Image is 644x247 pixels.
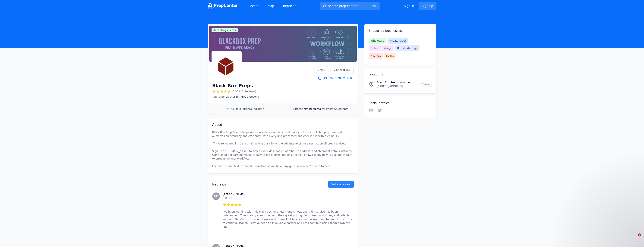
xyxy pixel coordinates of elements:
a: Write a review [328,181,354,188]
span: Hazmat [369,53,383,59]
a: View [421,82,432,87]
span: HK [214,195,218,198]
h1: Black Box Preps [212,83,253,89]
h2: Locations [369,72,432,77]
img: PrepCenter [208,3,238,9]
h2: About [212,122,354,127]
span: Search prep centers [328,4,358,8]
span: Not Required [304,107,321,110]
img: Black Box Preps [212,52,241,81]
p: Black Box Preps Location [377,81,419,84]
span: 24-48 [226,107,234,110]
h2: Reviews [212,182,316,187]
h2: Supported businesses [369,29,432,33]
span: 5.00 (17 Reviews) [233,90,256,93]
a: Sign up [419,2,436,10]
h2: Social profiles [369,101,432,105]
kbd: Ctrl [369,4,375,8]
h3: [PERSON_NAME] [223,192,354,196]
a: Map [265,2,277,10]
a: [PHONE_NUMBER] [315,76,353,81]
span: Wholesale [369,38,386,44]
span: Online arbitrage [369,45,394,51]
span: Retail arbitrage [395,45,419,51]
p: [STREET_ADDRESS] [377,84,419,88]
iframe: Intercom live chat [630,233,639,242]
a: Repricer [280,2,299,10]
p: I've been working with this black box for a few months now, and their service has been outstandin... [223,210,354,229]
p: Black Box Prep Center helps Amazon sellers save time and money with fast, reliable prep. We pride... [212,130,354,168]
time: [DATE] [223,197,232,200]
span: Private label [388,38,408,44]
p: Your prep partner for FBA & beyond [212,95,259,99]
kbd: K [375,4,377,8]
button: Search prep centersCtrlK [320,2,380,10]
span: Hour Turnaround Time [235,107,264,110]
span: Liftgate [293,107,303,110]
span: Books [384,53,396,59]
a: Recent [245,2,262,10]
a: Email [315,66,328,73]
span: 1 [638,233,641,236]
span: Accepting clients [212,28,238,32]
span: for Pallet Shipments [322,107,348,110]
a: Sign in [404,4,414,8]
a: Visit website [331,66,354,73]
